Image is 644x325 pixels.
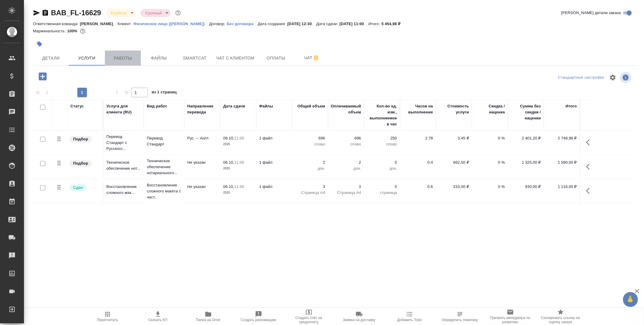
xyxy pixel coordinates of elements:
td: 2.78 [400,132,436,153]
p: 696 [331,135,361,141]
span: [PERSON_NAME] детали заказа [561,10,621,16]
span: Услуги [73,54,101,62]
p: 11:00 [234,136,244,140]
p: 100% [67,29,79,33]
div: Файлы [259,103,273,109]
p: док. [331,165,361,171]
p: Техническое обеспечение нотариального... [147,158,181,176]
p: 1 325,00 ₽ [511,160,541,165]
p: 2 748,98 ₽ [547,135,577,141]
p: 2 [331,160,361,165]
button: Скачать КП [133,308,183,325]
p: [DATE] 11:00 [340,22,369,26]
div: В работе [106,9,136,17]
span: Файлы [144,54,173,62]
button: Показать кнопки [583,184,597,198]
p: 930,00 ₽ [511,184,541,190]
p: Страница А4 [295,190,325,196]
p: Без договора [227,22,258,26]
p: Перевод Стандарт с Русского... [106,134,141,152]
button: Создать счет на предоплату [284,308,334,325]
p: 5 [367,184,397,190]
span: Работы [108,54,137,62]
div: Кол-во ед. изм., выполняемое в час [367,103,397,127]
p: Дата создания: [258,22,287,26]
p: Дата сдачи: [316,22,340,26]
p: 11:00 [234,184,244,189]
div: split button [556,73,606,82]
p: Техническое обеспечение нот... [106,160,141,171]
span: Заявка на доставку [343,318,375,322]
p: 06.10, [223,136,234,140]
button: Создать рекламацию [233,308,284,325]
a: BAB_FL-16629 [51,9,101,17]
span: Создать счет на предоплату [287,316,331,324]
button: Скопировать ссылку на оценку заказа [536,308,586,325]
p: 310,00 ₽ [439,184,469,190]
td: 0.6 [400,181,436,202]
p: 696 [295,135,325,141]
button: 0.00 RUB; [79,27,87,35]
p: Восстановление сложного мак... [106,184,141,196]
span: из 1 страниц [152,89,177,97]
p: 662,50 ₽ [439,160,469,165]
div: Направление перевода [187,103,217,115]
span: Папка на Drive [196,318,221,322]
p: [PERSON_NAME] [80,22,118,26]
p: 1 файл [259,184,289,190]
button: В работе [109,10,129,16]
button: Скопировать ссылку для ЯМессенджера [33,9,40,16]
div: Оплачиваемый объем [331,103,361,115]
p: 2 401,20 ₽ [511,135,541,141]
button: Скопировать ссылку [42,9,49,16]
button: Доп статусы указывают на важность/срочность заказа [174,9,182,17]
button: Показать кнопки [583,160,597,174]
p: 0 % [475,160,505,165]
p: 0 % [475,135,505,141]
a: Физическое лицо ([PERSON_NAME]) [133,21,209,26]
p: 2025 [223,165,253,171]
span: Настроить таблицу [606,70,620,85]
p: Договор: [209,22,227,26]
p: док. [295,165,325,171]
p: 2025 [223,190,253,196]
div: Дата сдачи [223,103,245,109]
a: Без договора [227,21,258,26]
div: Общий объем [298,103,325,109]
span: Чат [298,54,326,62]
div: Часов на выполнение [403,103,433,115]
p: 1 590,00 ₽ [547,160,577,165]
button: Папка на Drive [183,308,233,325]
span: Определить тематику [442,318,478,322]
p: Перевод Стандарт [147,135,181,147]
p: Не указан [187,160,217,165]
p: 0 % [475,184,505,190]
p: 1 116,00 ₽ [547,184,577,190]
button: Призвать менеджера по развитию [485,308,536,325]
div: Сумма без скидки / наценки [511,103,541,121]
p: 1 файл [259,160,289,165]
span: Посмотреть информацию [620,72,633,83]
button: Показать кнопки [583,135,597,150]
div: Стоимость услуги [439,103,469,115]
p: 3 [295,184,325,190]
p: 1 файл [259,135,289,141]
p: Физическое лицо ([PERSON_NAME]) [133,22,209,26]
p: Рус → Англ [187,135,217,141]
div: Итого [566,103,577,109]
p: Маржинальность: [33,29,67,33]
span: Создать рекламацию [241,318,276,322]
p: Сдан [73,185,83,191]
p: Восстановление сложного макета с част... [147,182,181,200]
span: Оплаты [262,54,290,62]
p: 250 [367,135,397,141]
p: 5 [367,160,397,165]
span: Скачать КП [148,318,168,322]
p: 2025 [223,141,253,147]
span: Smartcat [180,54,209,62]
button: Добавить Todo [384,308,435,325]
button: Добавить тэг [33,37,46,51]
span: 🙏 [625,293,636,306]
p: Ответственная команда: [33,22,80,26]
button: Заявка на доставку [334,308,384,325]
